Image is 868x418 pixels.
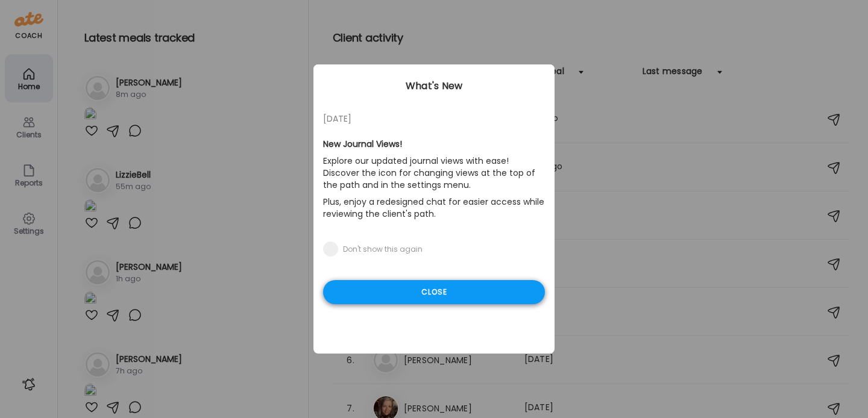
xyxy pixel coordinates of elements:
[313,79,555,93] div: What's New
[323,138,402,150] b: New Journal Views!
[323,280,545,304] div: Close
[323,152,545,193] p: Explore our updated journal views with ease! Discover the icon for changing views at the top of t...
[343,245,423,254] div: Don't show this again
[323,111,545,126] div: [DATE]
[323,193,545,222] p: Plus, enjoy a redesigned chat for easier access while reviewing the client's path.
